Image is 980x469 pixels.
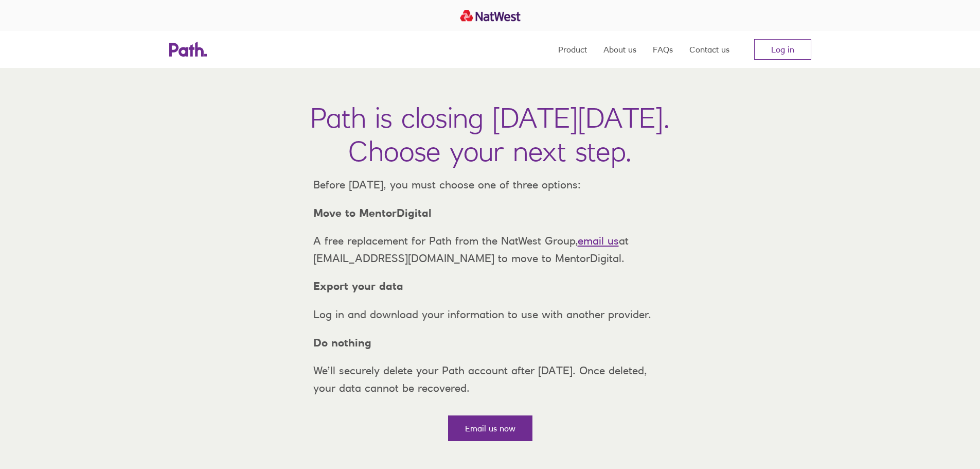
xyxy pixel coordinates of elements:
[653,31,673,68] a: FAQs
[558,31,587,68] a: Product
[310,101,670,168] h1: Path is closing [DATE][DATE]. Choose your next step.
[578,234,619,247] a: email us
[305,176,675,194] p: Before [DATE], you must choose one of three options:
[305,306,675,323] p: Log in and download your information to use with another provider.
[313,336,371,349] strong: Do nothing
[313,280,403,292] strong: Export your data
[305,232,675,267] p: A free replacement for Path from the NatWest Group, at [EMAIL_ADDRESS][DOMAIN_NAME] to move to Me...
[754,39,811,60] a: Log in
[313,206,432,219] strong: Move to MentorDigital
[603,31,636,68] a: About us
[305,362,675,396] p: We’ll securely delete your Path account after [DATE]. Once deleted, your data cannot be recovered.
[448,415,532,441] a: Email us now
[689,31,729,68] a: Contact us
